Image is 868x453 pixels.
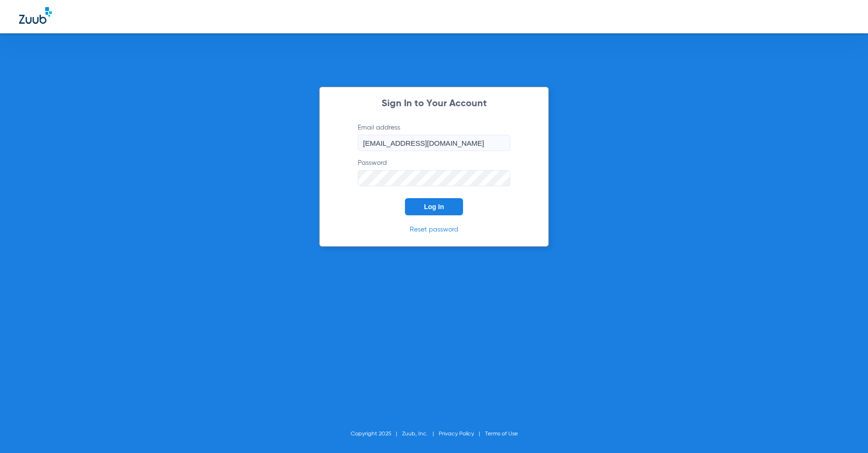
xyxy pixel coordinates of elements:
[405,198,463,215] button: Log In
[358,158,510,186] label: Password
[358,123,510,151] label: Email address
[19,7,52,24] img: Zuub Logo
[358,170,510,186] input: Password
[485,431,518,437] a: Terms of Use
[410,226,458,233] a: Reset password
[358,135,510,151] input: Email address
[343,99,525,109] h2: Sign In to Your Account
[820,407,868,453] iframe: Chat Widget
[439,431,474,437] a: Privacy Policy
[351,429,402,439] li: Copyright 2025
[424,203,444,211] span: Log In
[402,429,439,439] li: Zuub, Inc.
